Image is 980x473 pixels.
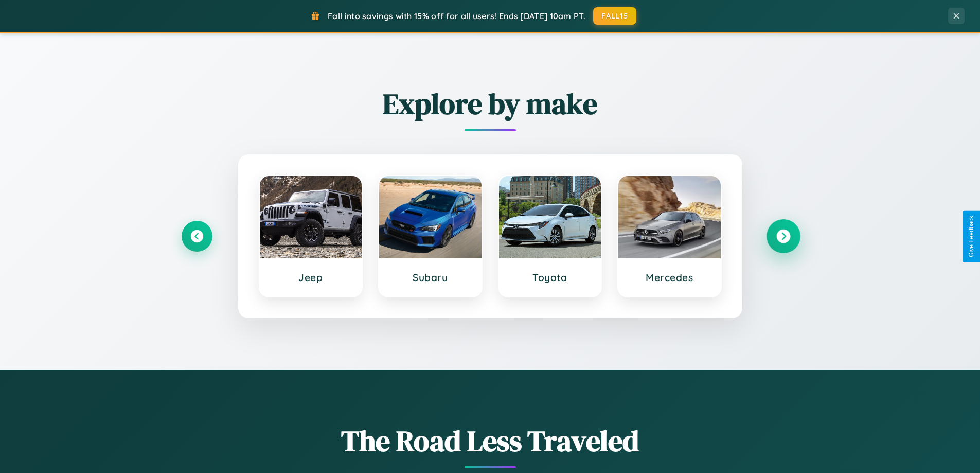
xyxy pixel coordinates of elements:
[593,7,636,25] button: FALL15
[328,11,585,21] span: Fall into savings with 15% off for all users! Ends [DATE] 10am PT.
[182,421,799,461] h1: The Road Less Traveled
[509,271,591,284] h3: Toyota
[389,271,471,284] h3: Subaru
[182,84,799,124] h2: Explore by make
[270,271,352,284] h3: Jeep
[968,216,975,257] div: Give Feedback
[629,271,710,284] h3: Mercedes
